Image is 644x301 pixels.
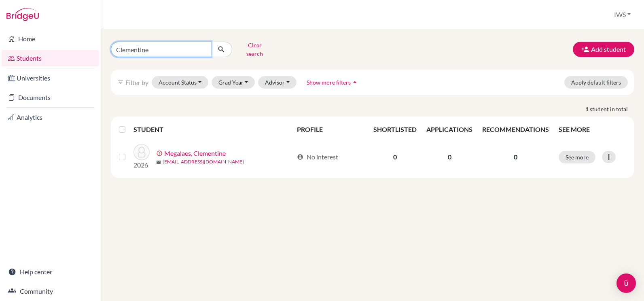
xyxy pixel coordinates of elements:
th: SHORTLISTED [369,120,422,139]
button: Show more filtersarrow_drop_up [300,76,366,89]
td: 0 [369,139,422,175]
th: STUDENT [133,120,292,139]
a: Analytics [2,109,99,125]
button: See more [559,151,595,163]
td: 0 [422,139,477,175]
span: Filter by [125,78,148,86]
th: RECOMMENDATIONS [477,120,554,139]
img: Megalaes, Clementine [133,144,150,160]
button: Clear search [232,39,277,60]
p: 2026 [133,160,150,170]
button: Account Status [152,76,208,89]
button: Advisor [258,76,297,89]
div: No interest [297,152,338,162]
a: Home [2,31,99,47]
a: Documents [2,89,99,106]
button: Apply default filters [564,76,628,89]
a: Community [2,283,99,299]
span: account_circle [297,154,303,160]
p: 0 [482,152,549,162]
button: Grad Year [212,76,255,89]
a: Universities [2,70,99,86]
i: filter_list [117,79,124,85]
strong: 1 [585,105,590,113]
span: student in total [590,105,634,113]
button: Add student [573,42,634,57]
button: IWS [610,7,634,22]
span: Show more filters [307,79,351,86]
span: mail [156,160,161,165]
a: Students [2,50,99,66]
a: Help center [2,264,99,280]
input: Find student by name... [111,42,211,57]
a: [EMAIL_ADDRESS][DOMAIN_NAME] [163,158,244,165]
th: APPLICATIONS [422,120,477,139]
i: arrow_drop_up [351,78,359,86]
span: error_outline [156,150,164,157]
th: PROFILE [292,120,369,139]
a: Megalaes, Clementine [164,148,226,158]
th: SEE MORE [554,120,631,139]
div: Open Intercom Messenger [616,273,636,293]
img: Bridge-U [6,8,39,21]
